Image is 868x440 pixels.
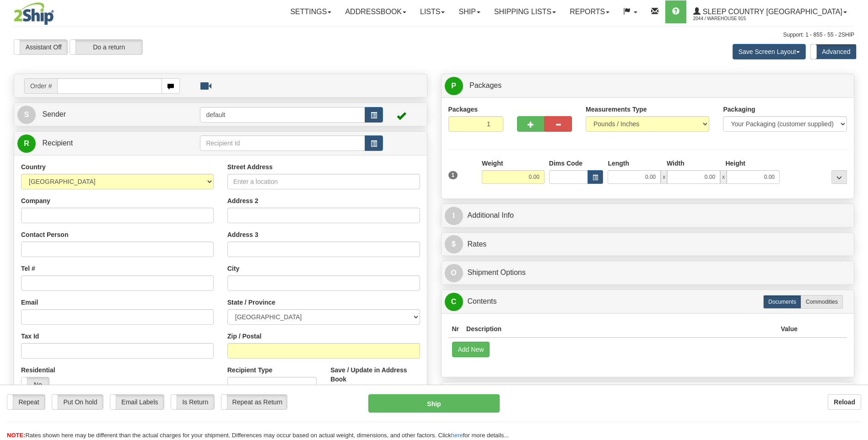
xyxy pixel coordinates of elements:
[24,78,57,94] span: Order #
[14,40,67,54] label: Assistant Off
[448,105,478,114] label: Packages
[42,139,73,147] span: Recipient
[667,159,685,168] label: Width
[720,170,727,184] span: x
[448,321,463,338] th: Nr
[452,0,487,23] a: Ship
[445,235,463,253] span: $
[227,298,275,307] label: State / Province
[413,0,452,23] a: Lists
[200,107,365,123] input: Sender Id
[70,40,142,54] label: Do a return
[445,76,851,95] a: P Packages
[7,432,25,439] span: NOTE:
[17,134,180,153] a: R Recipient
[14,2,54,25] img: logo2044.jpg
[831,170,847,184] div: ...
[227,230,259,239] label: Address 3
[801,295,843,309] label: Commodities
[110,395,164,409] label: Email Labels
[487,0,563,23] a: Shipping lists
[763,295,801,309] label: Documents
[22,377,49,392] label: No
[227,365,273,375] label: Recipient Type
[200,135,365,151] input: Recipient Id
[445,235,851,254] a: $Rates
[52,395,103,409] label: Put On hold
[847,173,867,267] iframe: chat widget
[723,105,755,114] label: Packaging
[608,159,629,168] label: Length
[7,395,45,409] label: Repeat
[448,171,458,179] span: 1
[701,8,842,16] span: Sleep Country [GEOGRAPHIC_DATA]
[445,207,463,225] span: I
[330,365,420,384] label: Save / Update in Address Book
[227,332,262,341] label: Zip / Postal
[171,395,214,409] label: Is Return
[21,162,46,172] label: Country
[21,264,35,273] label: Tel #
[828,394,861,410] button: Reload
[445,77,463,95] span: P
[445,264,463,282] span: O
[445,263,851,282] a: OShipment Options
[834,398,855,406] b: Reload
[221,395,287,409] label: Repeat as Return
[14,31,854,39] div: Support: 1 - 855 - 55 - 2SHIP
[469,81,501,89] span: Packages
[725,159,745,168] label: Height
[338,0,413,23] a: Addressbook
[811,44,856,59] label: Advanced
[661,170,667,184] span: x
[227,264,239,273] label: City
[368,394,499,413] button: Ship
[42,110,66,118] span: Sender
[777,321,801,338] th: Value
[586,105,647,114] label: Measurements Type
[21,365,55,375] label: Residential
[17,106,36,124] span: S
[445,206,851,225] a: IAdditional Info
[227,196,259,205] label: Address 2
[482,159,503,168] label: Weight
[17,134,36,153] span: R
[445,292,851,311] a: CContents
[21,332,39,341] label: Tax Id
[463,321,777,338] th: Description
[227,174,420,189] input: Enter a location
[227,162,273,172] label: Street Address
[21,298,38,307] label: Email
[686,0,854,23] a: Sleep Country [GEOGRAPHIC_DATA] 2044 / Warehouse 915
[733,44,806,59] button: Save Screen Layout
[563,0,616,23] a: Reports
[452,342,490,357] button: Add New
[283,0,338,23] a: Settings
[17,105,200,124] a: S Sender
[693,14,762,23] span: 2044 / Warehouse 915
[451,432,463,439] a: here
[21,230,68,239] label: Contact Person
[549,159,582,168] label: Dims Code
[21,196,50,205] label: Company
[445,293,463,311] span: C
